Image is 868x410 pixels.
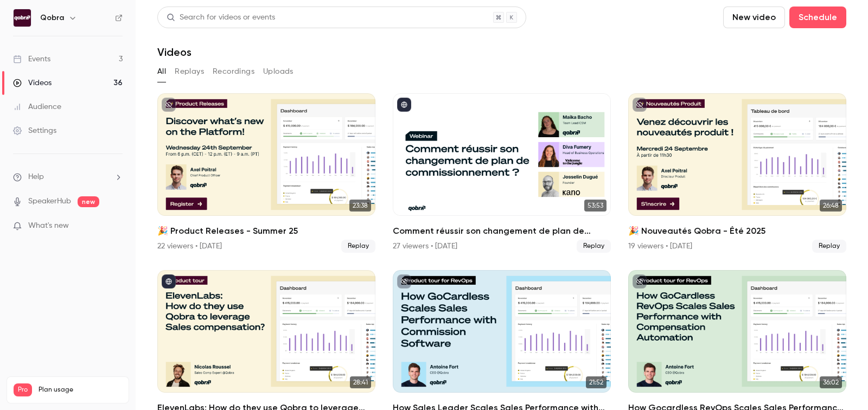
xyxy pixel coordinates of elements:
[157,93,375,253] a: 23:38🎉 Product Releases - Summer 2522 viewers • [DATE]Replay
[13,125,56,136] div: Settings
[157,63,166,80] button: All
[628,241,692,252] div: 19 viewers • [DATE]
[162,98,176,112] button: unpublished
[393,225,611,238] h2: Comment réussir son changement de plan de commissionnement ?
[820,200,842,212] span: 26:48
[628,93,846,253] li: 🎉 Nouveautés Qobra - Été 2025
[14,9,31,27] img: Qobra
[175,63,204,80] button: Replays
[13,78,52,88] div: Videos
[40,12,64,23] h6: Qobra
[157,93,375,253] li: 🎉 Product Releases - Summer 25
[13,54,50,65] div: Events
[393,241,457,252] div: 27 viewers • [DATE]
[14,383,32,396] span: Pro
[157,46,192,59] h1: Videos
[28,196,71,207] a: SpeakerHub
[350,376,371,388] span: 28:41
[157,7,846,403] section: Videos
[628,225,846,238] h2: 🎉 Nouveautés Qobra - Été 2025
[13,101,61,112] div: Audience
[78,196,99,207] span: new
[341,240,375,253] span: Replay
[157,225,375,238] h2: 🎉 Product Releases - Summer 25
[39,386,122,394] span: Plan usage
[633,98,647,112] button: unpublished
[723,7,785,28] button: New video
[28,220,69,232] span: What's new
[789,7,846,28] button: Schedule
[13,171,123,183] li: help-dropdown-opener
[812,240,846,253] span: Replay
[393,93,611,253] li: Comment réussir son changement de plan de commissionnement ?
[28,171,44,183] span: Help
[577,240,611,253] span: Replay
[167,12,275,23] div: Search for videos or events
[820,376,842,388] span: 36:02
[162,274,176,289] button: published
[393,93,611,253] a: 53:53Comment réussir son changement de plan de commissionnement ?27 viewers • [DATE]Replay
[213,63,254,80] button: Recordings
[157,241,222,252] div: 22 viewers • [DATE]
[584,200,607,212] span: 53:53
[397,98,411,112] button: published
[263,63,293,80] button: Uploads
[633,274,647,289] button: unpublished
[349,200,371,212] span: 23:38
[397,274,411,289] button: unpublished
[628,93,846,253] a: 26:48🎉 Nouveautés Qobra - Été 202519 viewers • [DATE]Replay
[586,376,607,388] span: 21:52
